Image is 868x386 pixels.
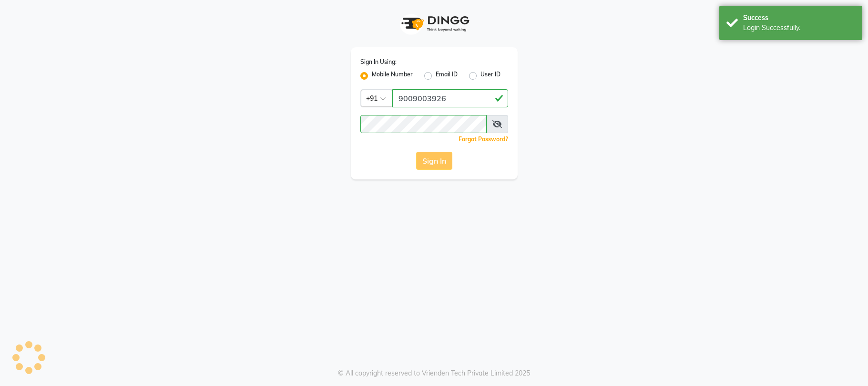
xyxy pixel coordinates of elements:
input: Username [392,89,508,107]
img: logo1.svg [396,10,472,38]
a: Forgot Password? [459,136,508,143]
div: Login Successfully. [743,23,855,33]
div: Success [743,13,855,23]
label: Mobile Number [372,70,413,82]
label: Email ID [436,70,458,82]
label: User ID [480,70,500,82]
label: Sign In Using: [360,58,397,66]
input: Username [360,115,487,133]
